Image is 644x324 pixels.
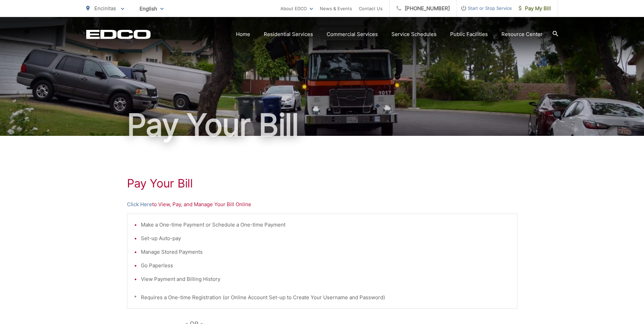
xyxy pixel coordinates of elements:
[450,30,488,38] a: Public Facilities
[264,30,313,38] a: Residential Services
[141,221,510,229] li: Make a One-time Payment or Schedule a One-time Payment
[134,3,169,15] span: English
[280,4,313,13] a: About EDCO
[236,30,250,38] a: Home
[141,248,510,256] li: Manage Stored Payments
[86,30,151,39] a: EDCD logo. Return to the homepage.
[94,5,116,12] span: Encinitas
[127,200,152,209] a: Click Here
[141,275,510,283] li: View Payment and Billing History
[327,30,378,38] a: Commercial Services
[141,234,510,242] li: Set-up Auto-pay
[359,4,383,13] a: Contact Us
[519,4,551,13] span: Pay My Bill
[141,262,510,270] li: Go Paperless
[127,200,517,209] p: to View, Pay, and Manage Your Bill Online
[127,177,517,190] h1: Pay Your Bill
[391,30,437,38] a: Service Schedules
[501,30,542,38] a: Resource Center
[134,293,510,302] p: * Requires a One-time Registration (or Online Account Set-up to Create Your Username and Password)
[86,108,558,142] h1: Pay Your Bill
[320,4,352,13] a: News & Events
